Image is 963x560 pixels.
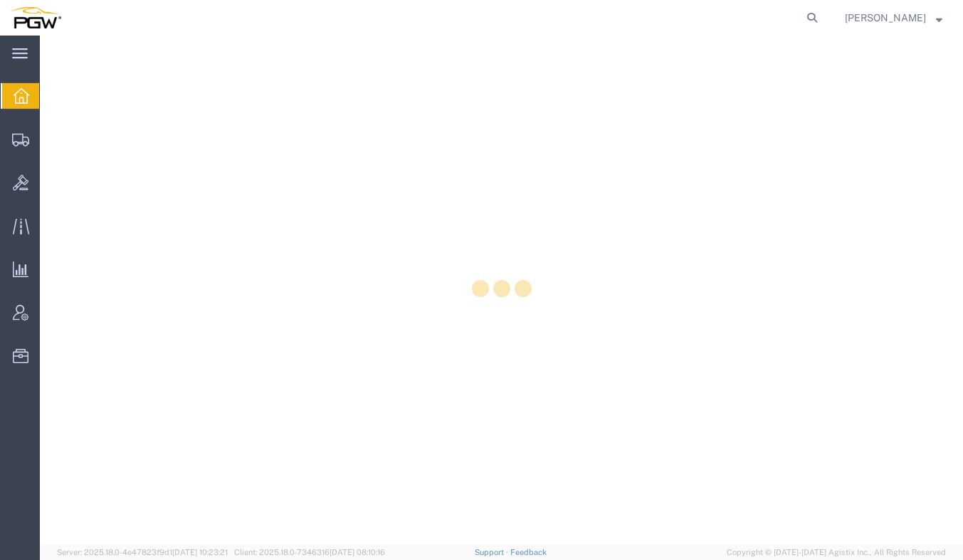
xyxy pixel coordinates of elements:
span: Copyright © [DATE]-[DATE] Agistix Inc., All Rights Reserved [727,546,946,559]
a: Feedback [510,548,547,556]
img: logo [10,7,61,28]
span: Client: 2025.18.0-7346316 [234,548,385,556]
button: [PERSON_NAME] [844,9,943,26]
span: [DATE] 10:23:21 [172,548,228,556]
a: Support [475,548,510,556]
span: Server: 2025.18.0-4e47823f9d1 [57,548,228,556]
span: [DATE] 08:10:16 [330,548,385,556]
span: Jesse Dawson [845,10,926,26]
